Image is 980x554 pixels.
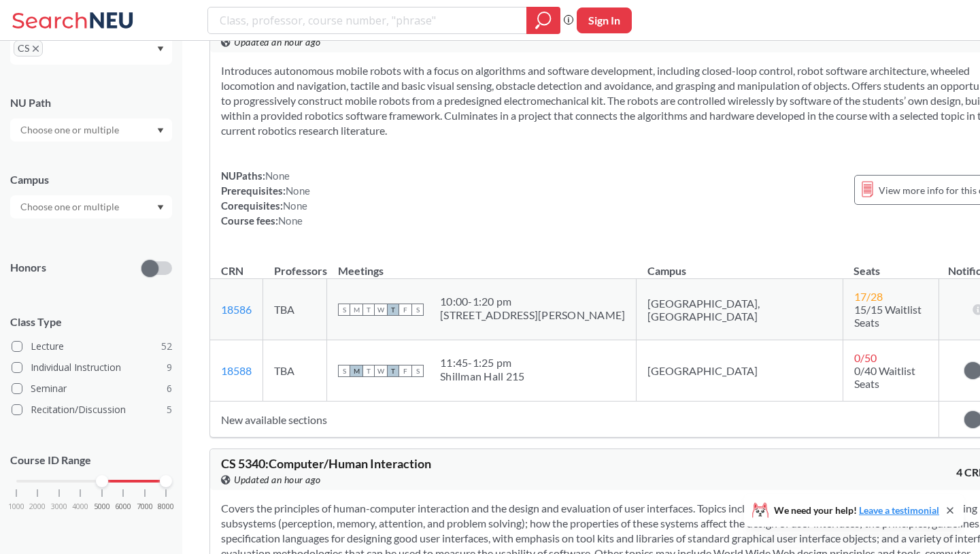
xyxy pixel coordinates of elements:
span: CS 5340 : Computer/Human Interaction [221,456,431,471]
span: 52 [161,339,172,354]
input: Class, professor, course number, "phrase" [218,9,517,32]
span: 7000 [137,503,153,510]
span: 4000 [72,503,88,510]
span: 8000 [158,503,174,510]
div: magnifying glass [526,7,560,34]
svg: Dropdown arrow [157,46,164,52]
th: Professors [263,250,327,279]
div: CSX to remove pillDropdown arrow [10,37,172,65]
span: None [278,214,303,227]
div: Shillman Hall 215 [440,370,524,383]
span: T [362,365,375,377]
div: Dropdown arrow [10,195,172,218]
a: Leave a testimonial [859,504,939,516]
span: M [350,304,362,316]
th: Campus [637,250,843,279]
label: Lecture [12,338,172,355]
span: W [375,304,387,316]
span: 17 / 28 [854,290,883,303]
td: [GEOGRAPHIC_DATA] [637,340,843,402]
span: S [338,365,350,377]
span: 1000 [8,503,24,510]
span: We need your help! [774,506,939,515]
span: S [411,304,424,316]
span: 9 [167,360,172,375]
span: W [375,365,387,377]
p: Honors [10,260,46,276]
a: 18586 [221,303,252,316]
div: NUPaths: Prerequisites: Corequisites: Course fees: [221,168,310,228]
span: None [286,184,310,197]
div: CRN [221,263,243,278]
button: Sign In [577,7,632,33]
svg: Dropdown arrow [157,205,164,210]
label: Individual Instruction [12,359,172,376]
p: Course ID Range [10,453,172,468]
span: T [387,304,399,316]
span: None [265,169,290,182]
span: S [338,304,350,316]
div: 10:00 - 1:20 pm [440,295,625,308]
td: TBA [263,279,327,340]
span: T [387,365,399,377]
span: 5 [167,402,172,417]
span: S [411,365,424,377]
svg: Dropdown arrow [157,128,164,133]
span: Class Type [10,314,172,329]
span: Updated an hour ago [234,472,321,487]
td: [GEOGRAPHIC_DATA], [GEOGRAPHIC_DATA] [637,279,843,340]
span: M [350,365,362,377]
div: Campus [10,172,172,187]
th: Seats [843,250,939,279]
div: 11:45 - 1:25 pm [440,356,524,370]
a: 18588 [221,364,252,377]
svg: magnifying glass [535,11,552,30]
span: 15/15 Waitlist Seats [854,303,922,329]
span: 2000 [29,503,46,510]
svg: X to remove pill [33,46,39,52]
div: [STREET_ADDRESS][PERSON_NAME] [440,308,625,322]
span: Updated an hour ago [234,35,321,50]
div: Dropdown arrow [10,118,172,142]
span: 6000 [115,503,131,510]
label: Recitation/Discussion [12,401,172,419]
span: F [399,365,411,377]
th: Meetings [327,250,637,279]
span: T [362,304,375,316]
span: F [399,304,411,316]
label: Seminar [12,380,172,397]
span: CSX to remove pill [14,40,43,56]
input: Choose one or multiple [14,199,128,215]
div: NU Path [10,95,172,110]
input: Choose one or multiple [14,122,128,138]
span: 3000 [51,503,67,510]
span: 0 / 50 [854,351,877,364]
span: 0/40 Waitlist Seats [854,364,915,390]
td: New available sections [210,402,939,438]
span: 5000 [94,503,110,510]
span: 6 [167,381,172,396]
span: None [283,199,307,212]
td: TBA [263,340,327,402]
